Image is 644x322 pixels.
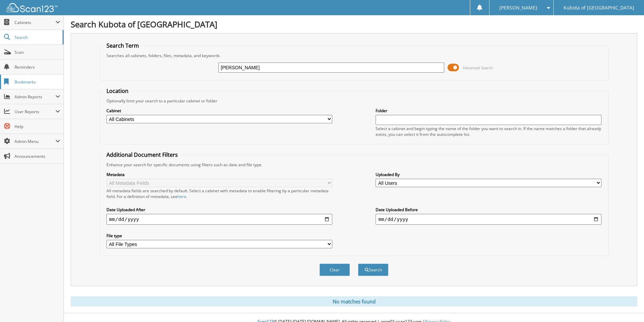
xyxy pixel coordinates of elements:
[177,194,186,199] a: here
[463,65,493,70] span: Advanced Search
[15,49,60,55] span: Scan
[15,139,55,144] span: Admin Menu
[376,108,601,114] label: Folder
[106,172,332,177] label: Metadata
[103,151,181,158] legend: Additional Document Filters
[376,214,601,225] input: end
[106,214,332,225] input: start
[103,98,605,104] div: Optionally limit your search to a particular cabinet or folder
[103,42,142,49] legend: Search Term
[15,94,55,100] span: Admin Reports
[7,3,57,12] img: scan123-logo-white.svg
[610,290,644,322] iframe: Chat Widget
[15,153,60,159] span: Announcements
[106,233,332,239] label: File type
[376,126,601,137] div: Select a cabinet and begin typing the name of the folder you want to search in. If the name match...
[71,296,637,306] div: No matches found
[103,162,605,168] div: Enhance your search for specific documents using filters such as date and file type.
[103,53,605,58] div: Searches all cabinets, folders, files, metadata, and keywords
[15,20,55,25] span: Cabinets
[564,6,634,10] span: Kubota of [GEOGRAPHIC_DATA]
[106,108,332,114] label: Cabinet
[106,188,332,199] div: All metadata fields are searched by default. Select a cabinet with metadata to enable filtering b...
[106,207,332,213] label: Date Uploaded After
[71,19,637,30] h1: Search Kubota of [GEOGRAPHIC_DATA]
[15,79,60,85] span: Bookmarks
[358,264,388,276] button: Search
[15,124,60,129] span: Help
[499,6,537,10] span: [PERSON_NAME]
[15,109,55,115] span: User Reports
[15,34,59,40] span: Search
[319,264,350,276] button: Clear
[376,207,601,213] label: Date Uploaded Before
[376,172,601,177] label: Uploaded By
[103,87,132,95] legend: Location
[15,64,60,70] span: Reminders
